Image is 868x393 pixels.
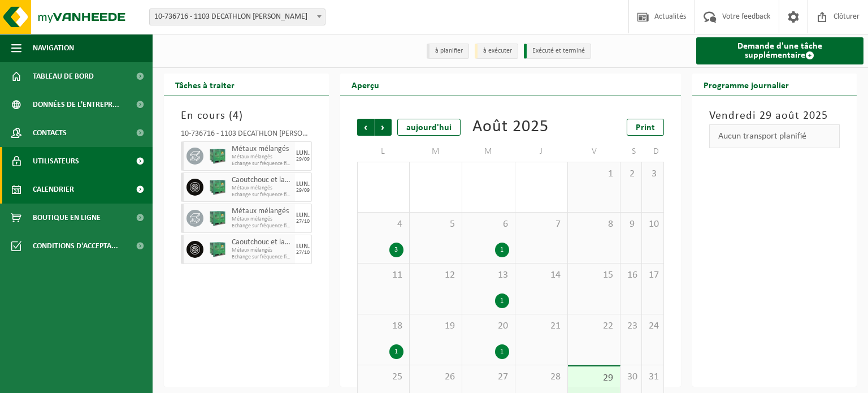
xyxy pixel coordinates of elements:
[209,148,226,165] img: PB-HB-1400-HPE-GN-01
[363,269,403,282] span: 11
[296,150,310,157] div: LUN.
[232,238,292,247] span: Caoutchouc et latex
[626,371,636,383] span: 30
[648,218,657,231] span: 10
[232,207,292,216] span: Métaux mélangés
[642,141,663,162] td: D
[415,218,456,231] span: 5
[232,161,292,167] span: Echange sur fréquence fixe (déplacement exclu)
[468,371,509,383] span: 27
[33,204,101,232] span: Boutique en ligne
[389,243,403,257] div: 3
[475,44,518,59] li: à exécuter
[495,243,509,257] div: 1
[521,320,562,332] span: 21
[363,218,403,231] span: 4
[626,168,636,180] span: 2
[232,154,292,161] span: Métaux mélangés
[574,218,614,231] span: 8
[296,181,310,188] div: LUN.
[363,371,403,383] span: 25
[521,218,562,231] span: 7
[363,320,403,332] span: 18
[209,179,226,196] img: PB-HB-1400-HPE-GN-01
[232,185,292,192] span: Métaux mélangés
[415,320,456,332] span: 19
[515,141,568,162] td: J
[472,119,549,136] div: Août 2025
[33,232,118,260] span: Conditions d'accepta...
[495,344,509,359] div: 1
[397,119,461,136] div: aujourd'hui
[696,37,864,64] a: Demande d'une tâche supplémentaire
[468,218,509,231] span: 6
[232,223,292,230] span: Echange sur fréquence fixe (déplacement exclu)
[568,141,620,162] td: V
[33,175,74,204] span: Calendrier
[232,192,292,198] span: Echange sur fréquence fixe (déplacement exclu)
[150,9,325,25] span: 10-736716 - 1103 DECATHLON HANNUT - HANNUT
[296,243,310,250] div: LUN.
[164,74,246,96] h2: Tâches à traiter
[33,147,79,175] span: Utilisateurs
[626,218,636,231] span: 9
[648,168,657,180] span: 3
[33,34,74,62] span: Navigation
[692,74,800,96] h2: Programme journalier
[296,219,310,224] div: 27/10
[296,212,310,219] div: LUN.
[574,168,614,180] span: 1
[232,254,292,261] span: Echange sur fréquence fixe (déplacement exclu)
[415,269,456,282] span: 12
[181,130,312,141] div: 10-736716 - 1103 DECATHLON [PERSON_NAME]
[626,320,636,332] span: 23
[33,90,119,119] span: Données de l'entrepr...
[709,107,840,124] h3: Vendredi 29 août 2025
[627,119,664,136] a: Print
[33,62,94,90] span: Tableau de bord
[468,269,509,282] span: 13
[574,269,614,282] span: 15
[357,141,410,162] td: L
[232,216,292,223] span: Métaux mélangés
[181,107,312,124] h3: En cours ( )
[626,269,636,282] span: 16
[209,241,226,258] img: PB-HB-1400-HPE-GN-01
[233,110,239,122] span: 4
[232,176,292,185] span: Caoutchouc et latex
[495,293,509,308] div: 1
[427,44,469,59] li: à planifier
[389,344,403,359] div: 1
[620,141,642,162] td: S
[636,123,655,132] span: Print
[296,250,310,256] div: 27/10
[462,141,515,162] td: M
[648,320,657,332] span: 24
[340,74,390,96] h2: Aperçu
[521,269,562,282] span: 14
[232,145,292,154] span: Métaux mélangés
[648,371,657,383] span: 31
[232,247,292,254] span: Métaux mélangés
[296,157,310,162] div: 29/09
[149,8,325,25] span: 10-736716 - 1103 DECATHLON HANNUT - HANNUT
[296,188,310,193] div: 29/09
[468,320,509,332] span: 20
[524,44,591,59] li: Exécuté et terminé
[410,141,462,162] td: M
[209,210,226,227] img: PB-HB-1400-HPE-GN-01
[574,372,614,385] span: 29
[574,320,614,332] span: 22
[521,371,562,383] span: 28
[375,119,392,136] span: Suivant
[648,269,657,282] span: 17
[357,119,374,136] span: Précédent
[709,124,840,148] div: Aucun transport planifié
[415,371,456,383] span: 26
[33,119,67,147] span: Contacts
